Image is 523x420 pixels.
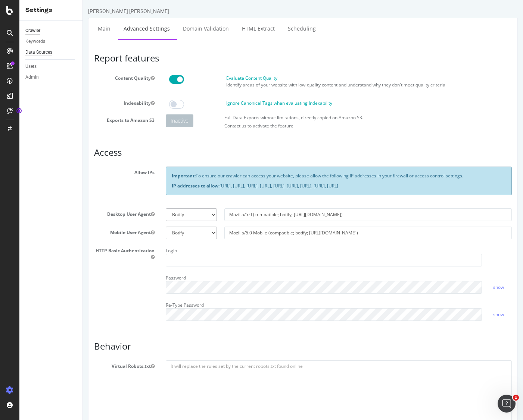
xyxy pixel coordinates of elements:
[199,18,239,39] a: Scheduling
[153,18,197,39] a: HTML Extract
[89,173,423,179] p: To ensure our crawler can access your website, please allow the following IP addresses in your fi...
[25,38,77,45] a: Keywords
[89,183,137,189] strong: IP addresses to allow:
[25,63,37,70] div: Users
[83,299,121,308] label: Re-Type Password
[11,341,429,351] h3: Behavior
[410,311,421,318] a: show
[68,211,72,217] button: Desktop User Agent
[25,48,77,56] a: Data Sources
[25,48,52,56] div: Data Sources
[83,114,110,127] div: Inactive
[410,284,421,290] a: show
[25,27,40,35] div: Crawler
[83,272,103,281] label: Password
[83,245,94,254] label: Login
[35,18,93,39] a: Advanced Settings
[11,53,429,63] h3: Report features
[68,229,72,236] button: Mobile User Agent
[9,18,33,39] a: Main
[498,395,516,413] iframe: Intercom live chat
[6,227,77,236] label: Mobile User Agent
[68,254,72,260] button: HTTP Basic Authentication
[6,114,77,123] label: Exports to Amazon S3
[143,75,194,81] label: Evaluate Content Quality
[25,6,77,15] div: Settings
[513,395,519,401] span: 1
[25,73,77,81] a: Admin
[25,63,77,70] a: Users
[68,363,72,369] button: Virtual Robots.txt
[25,38,45,45] div: Keywords
[141,123,429,129] p: Contact us to activate the feature
[94,18,152,39] a: Domain Validation
[141,114,280,121] label: Full Data Exports without limitations, directly copied on Amazon S3.
[89,173,113,179] strong: Important:
[11,148,429,157] h3: Access
[25,73,39,81] div: Admin
[6,72,77,81] label: Content Quality
[6,245,77,260] label: HTTP Basic Authentication
[68,75,72,81] button: Content Quality
[143,82,429,88] p: Identify areas of your website with low-quality content and understand why they don't meet qualit...
[25,27,77,35] a: Crawler
[6,97,77,106] label: Indexability
[6,360,77,369] label: Virtual Robots.txt
[6,208,77,217] label: Desktop User Agent
[68,100,72,106] button: Indexability
[89,183,423,189] p: [URL], [URL], [URL], [URL], [URL], [URL], [URL], [URL], [URL]
[16,107,22,114] div: Tooltip anchor
[5,7,86,15] div: [PERSON_NAME] [PERSON_NAME]
[6,167,77,176] label: Allow IPs
[143,100,249,106] label: Ignore Canonical Tags when evaluating Indexability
